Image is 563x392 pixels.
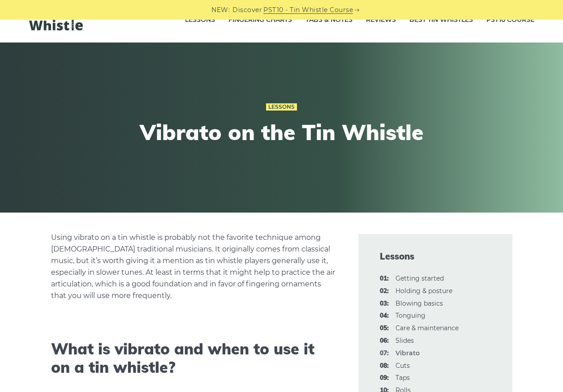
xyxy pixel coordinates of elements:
span: NEW: [211,5,230,15]
a: PST10 - Tin Whistle Course [263,5,353,15]
a: Reviews [366,9,396,31]
h1: Vibrato on the Tin Whistle [117,119,447,145]
a: Best Tin Whistles [409,9,473,31]
a: Lessons [266,103,297,111]
span: 05: [380,323,389,334]
span: 07: [380,348,389,359]
span: 04: [380,311,389,321]
strong: Vibrato [395,349,420,357]
a: 06:Slides [395,337,414,345]
a: 09:Taps [395,374,410,382]
a: 05:Care & maintenance [395,324,459,332]
p: Using vibrato on a tin whistle is probably not the favorite technique among [DEMOGRAPHIC_DATA] tr... [51,232,337,302]
h2: What is vibrato and when to use it on a tin whistle? [51,340,337,377]
a: 08:Cuts [395,362,410,370]
span: 06: [380,336,389,346]
span: 02: [380,286,389,297]
span: 09: [380,373,389,383]
span: Discover [232,5,262,15]
a: 04:Tonguing [395,311,425,320]
a: 02:Holding & posture [395,287,452,295]
span: 08: [380,361,389,371]
a: PST10 CourseNew [486,9,534,31]
a: Fingering Charts [228,9,292,31]
a: 01:Getting started [395,274,444,282]
span: 01: [380,273,389,284]
a: 03:Blowing basics [395,299,443,307]
span: Lessons [380,250,491,263]
a: Lessons [185,9,215,31]
a: Tabs & Notes [305,9,352,31]
span: 03: [380,298,389,309]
